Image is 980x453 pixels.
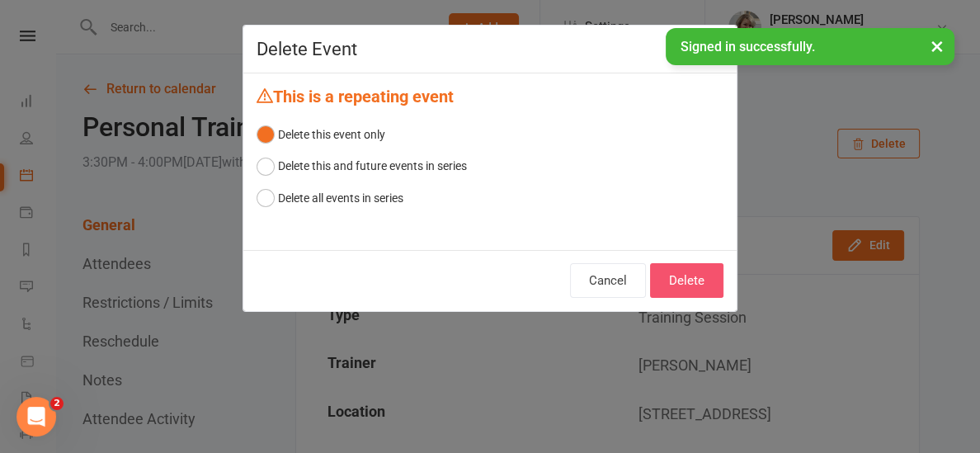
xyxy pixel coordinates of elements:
[650,263,723,298] button: Delete
[922,28,952,64] button: ×
[16,397,56,436] iframe: Intercom live chat
[257,87,723,106] h4: This is a repeating event
[570,263,646,298] button: Cancel
[257,119,385,150] button: Delete this event only
[681,39,815,54] span: Signed in successfully.
[50,397,64,410] span: 2
[257,182,403,214] button: Delete all events in series
[257,150,467,182] button: Delete this and future events in series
